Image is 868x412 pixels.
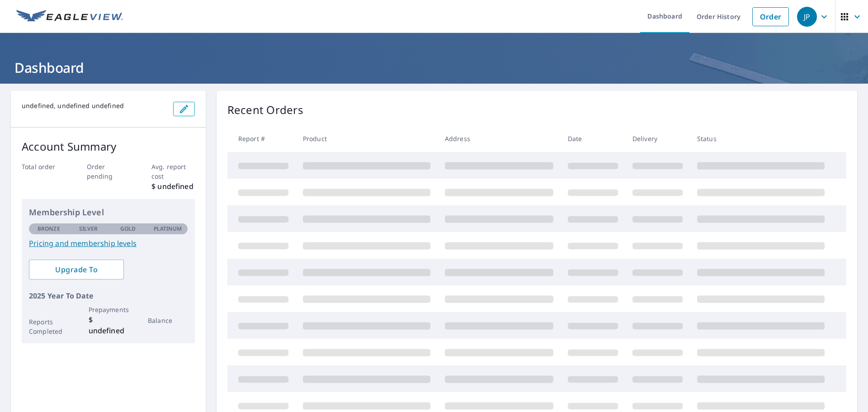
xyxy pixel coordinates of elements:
th: Address [438,125,561,152]
span: Upgrade To [36,265,117,275]
p: $ undefined [151,181,195,192]
p: 2025 Year To Date [29,290,188,301]
p: Balance [148,316,188,325]
p: $ undefined [89,314,128,336]
p: undefined, undefined undefined [22,102,166,110]
p: Order pending [87,162,130,181]
th: Status [690,125,832,152]
p: Reports Completed [29,317,69,336]
p: Bronze [38,225,60,233]
p: Silver [79,225,98,233]
a: Upgrade To [29,260,124,279]
div: JP [797,7,817,27]
th: Product [296,125,438,152]
p: Recent Orders [227,102,303,118]
th: Report # [227,125,296,152]
p: Platinum [154,225,182,233]
p: Total order [22,162,65,171]
h1: Dashboard [11,58,857,77]
p: Membership Level [29,206,188,218]
p: Avg. report cost [151,162,195,181]
p: Prepayments [89,305,128,314]
p: Account Summary [22,138,195,155]
img: EV Logo [16,10,123,24]
a: Order [752,7,789,26]
th: Date [561,125,625,152]
th: Delivery [625,125,690,152]
a: Pricing and membership levels [29,238,188,249]
p: Gold [120,225,136,233]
